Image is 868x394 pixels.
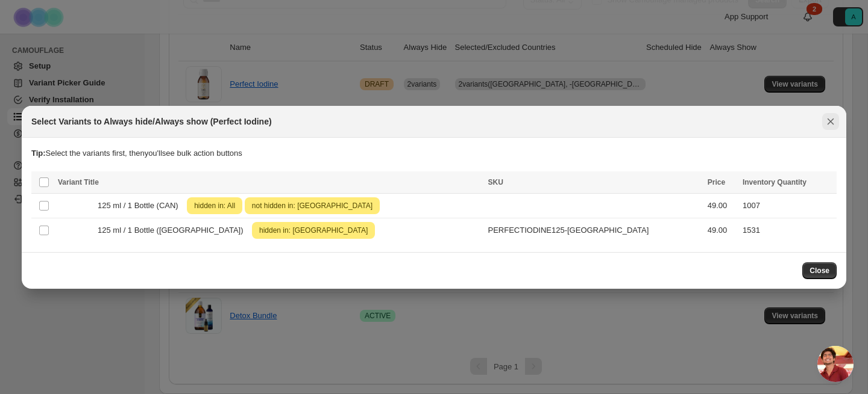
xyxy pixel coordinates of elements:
td: 49.00 [704,193,739,218]
button: Close [802,262,837,279]
span: Close [810,266,829,275]
span: Inventory Quantity [743,178,807,186]
span: 125 ml / 1 Bottle (CAN) [98,200,185,212]
span: Variant Title [58,178,99,186]
strong: Tip: [31,149,46,158]
td: 1007 [739,193,837,218]
span: hidden in: [GEOGRAPHIC_DATA] [257,223,370,238]
span: hidden in: All [192,199,237,213]
div: Open chat [817,346,854,382]
span: not hidden in: [GEOGRAPHIC_DATA] [250,199,375,213]
span: SKU [488,178,503,186]
td: PERFECTIODINE125-[GEOGRAPHIC_DATA] [485,218,704,242]
button: Close [822,113,839,130]
span: 125 ml / 1 Bottle ([GEOGRAPHIC_DATA]) [98,224,250,236]
p: Select the variants first, then you'll see bulk action buttons [31,147,837,159]
h2: Select Variants to Always hide/Always show (Perfect Iodine) [31,115,272,128]
td: 49.00 [704,218,739,242]
td: 1531 [739,218,837,242]
span: Price [708,178,725,186]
